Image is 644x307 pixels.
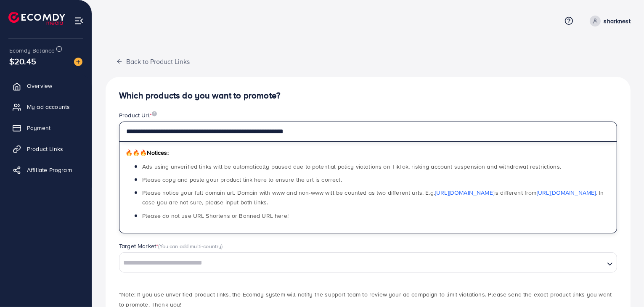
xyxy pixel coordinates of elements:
[119,242,223,250] label: Target Market
[6,98,85,115] a: My ad accounts
[6,119,85,136] a: Payment
[6,161,85,178] a: Affiliate Program
[8,12,65,25] img: logo
[142,212,289,220] span: Please do not use URL Shortens or Banned URL here!
[9,46,55,55] span: Ecomdy Balance
[27,145,63,153] span: Product Links
[27,166,72,174] span: Affiliate Program
[586,16,631,26] a: sharknest
[604,16,631,26] p: sharknest
[120,257,604,270] input: Search for option
[119,111,157,119] label: Product Url
[27,82,52,90] span: Overview
[537,188,596,197] a: [URL][DOMAIN_NAME]
[6,77,85,94] a: Overview
[158,242,223,250] span: (You can add multi-country)
[119,90,617,101] h4: Which products do you want to promote?
[142,162,561,171] span: Ads using unverified links will be automatically paused due to potential policy violations on Tik...
[125,148,147,157] span: 🔥🔥🔥
[608,269,638,301] iframe: Chat
[142,188,604,206] span: Please notice your full domain url. Domain with www and non-www will be counted as two different ...
[125,148,169,157] span: Notices:
[119,252,617,273] div: Search for option
[27,124,50,132] span: Payment
[9,55,36,67] span: $20.45
[6,140,85,157] a: Product Links
[74,16,84,26] img: menu
[435,188,494,197] a: [URL][DOMAIN_NAME]
[142,175,342,184] span: Please copy and paste your product link here to ensure the url is correct.
[27,103,70,111] span: My ad accounts
[106,52,200,70] button: Back to Product Links
[74,58,82,66] img: image
[152,111,157,116] img: image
